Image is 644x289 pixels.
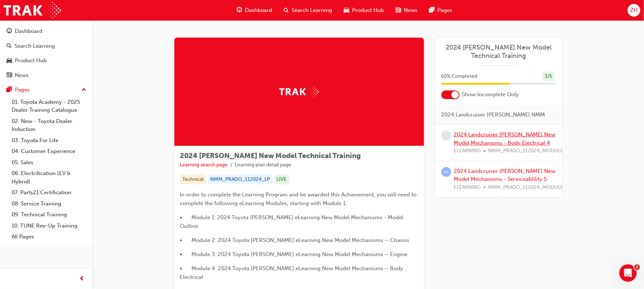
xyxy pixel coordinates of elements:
[81,85,86,95] span: up-icon
[9,220,89,231] a: 10. TUNE Rev-Up Training
[278,3,338,18] a: search-iconSearch Learning
[231,3,278,18] a: guage-iconDashboard
[180,265,405,280] span: • Module 4: 2024 Toyota [PERSON_NAME] eLearning New Model Mechanisms – Body Electrical
[630,6,637,14] span: ZH
[462,90,519,99] span: Show Incomplete Only
[7,28,12,35] span: guage-icon
[7,87,12,93] span: pages-icon
[404,6,418,14] span: News
[424,3,458,18] a: pages-iconPages
[441,167,451,177] span: learningRecordVerb_ATTEMPT-icon
[441,72,478,81] span: 60 % Completed
[15,86,30,94] div: Pages
[634,264,640,270] span: 2
[9,198,89,209] a: 08. Service Training
[9,116,89,135] a: 02. New - Toyota Dealer Induction
[9,231,89,242] a: All Pages
[3,39,89,53] a: Search Learning
[390,3,424,18] a: news-iconNews
[284,6,289,15] span: search-icon
[237,6,242,15] span: guage-icon
[9,135,89,146] a: 03. Toyota For Life
[15,27,42,35] div: Dashboard
[235,161,292,169] li: Learning plan detail page
[352,6,384,14] span: Product Hub
[454,147,481,155] span: ELEARNING
[628,4,640,17] button: ZH
[9,209,89,220] a: 09. Technical Training
[619,264,637,282] iframe: Intercom live chat
[454,131,556,146] a: 2024 Landcruiser [PERSON_NAME] New Model Mechanisms - Body Electrical 4
[14,42,55,50] div: Search Learning
[180,237,410,243] span: • Module 2: 2024 Toyota [PERSON_NAME] eLearning New Model Mechanisms – Chassis
[274,175,289,184] div: LIVE
[180,175,207,184] div: Technical
[344,6,349,15] span: car-icon
[438,6,453,14] span: Pages
[9,187,89,198] a: 07. Parts21 Certification
[208,175,273,184] div: NMM_PRADO_112024_LP
[3,23,89,83] button: DashboardSearch LearningProduct HubNews
[9,146,89,157] a: 04. Customer Experience
[180,251,408,258] span: • Module 3: 2024 Toyota [PERSON_NAME] eLearning New Model Mechanisms – Engine
[454,168,556,183] a: 2024 Landcruiser [PERSON_NAME] New Model Mechanisms - Serviceablility 5
[9,97,89,116] a: 01. Toyota Academy - 2025 Dealer Training Catalogue
[3,83,89,97] button: Pages
[15,71,29,80] div: News
[441,43,556,60] a: 2024 [PERSON_NAME] New Model Technical Training
[338,3,390,18] a: car-iconProduct Hub
[3,25,89,38] a: Dashboard
[292,6,332,14] span: Search Learning
[180,162,228,168] a: Learning search page
[441,131,451,140] span: learningRecordVerb_NONE-icon
[7,72,12,79] span: news-icon
[488,183,569,192] span: NMM_PRADO_112024_MODULE_5
[7,43,12,50] span: search-icon
[3,54,89,67] a: Product Hub
[7,58,12,64] span: car-icon
[488,147,569,155] span: NMM_PRADO_112024_MODULE_4
[4,2,61,18] img: Trak
[245,6,272,14] span: Dashboard
[9,168,89,187] a: 06. Electrification (EV & Hybrid)
[15,56,47,65] div: Product Hub
[180,214,405,229] span: • Module 1: 2024 Toyota [PERSON_NAME] eLearning New Model Mechanisms - Model Outline
[542,72,555,81] div: 3 / 5
[396,6,401,15] span: news-icon
[454,183,481,192] span: ELEARNING
[429,6,435,15] span: pages-icon
[180,152,361,160] span: 2024 [PERSON_NAME] New Model Technical Training
[279,86,319,97] img: Trak
[441,111,545,119] span: 2024 Landcruiser [PERSON_NAME] NMM
[3,69,89,82] a: News
[80,275,85,284] span: prev-icon
[180,191,418,207] span: In order to complete the Learning Program and be awarded this Achievement, you will need to compl...
[9,157,89,168] a: 05. Sales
